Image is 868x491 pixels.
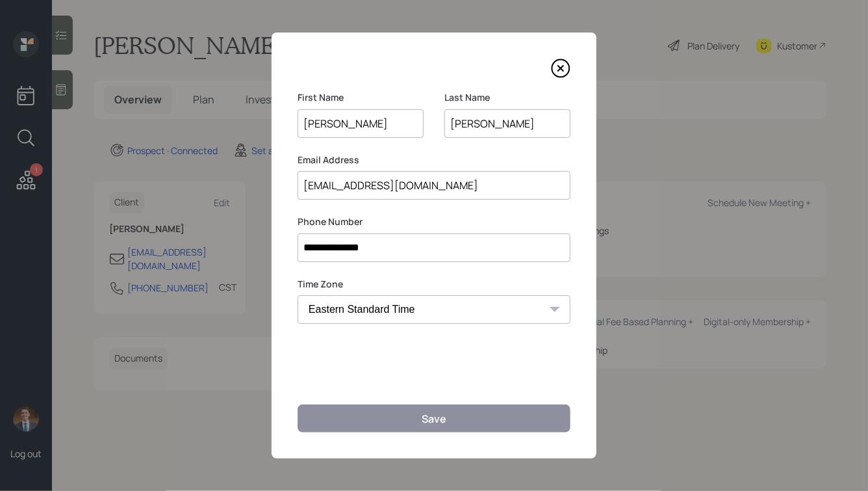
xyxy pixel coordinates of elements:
[298,405,570,432] button: Save
[298,91,424,104] label: First Name
[298,278,570,291] label: Time Zone
[444,91,570,104] label: Last Name
[422,412,446,426] div: Save
[298,153,570,166] label: Email Address
[298,215,570,228] label: Phone Number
